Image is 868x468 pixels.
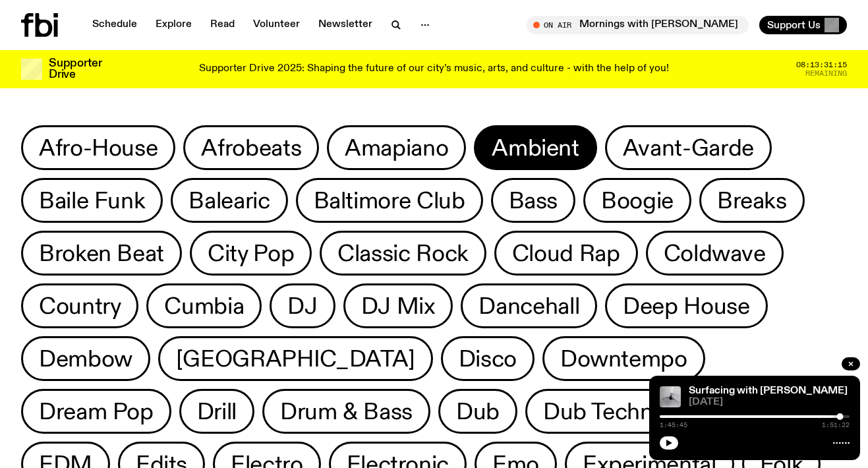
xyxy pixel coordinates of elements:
span: Afrobeats [201,135,301,161]
p: Supporter Drive 2025: Shaping the future of our city’s music, arts, and culture - with the help o... [199,63,669,75]
span: Boogie [601,188,674,214]
span: Drum & Bass [280,399,413,424]
span: Baile Funk [39,188,145,214]
button: Baile Funk [21,178,163,223]
a: Schedule [84,16,145,34]
button: Baltimore Club [296,178,483,223]
button: Ambient [474,125,596,170]
span: 08:13:31:15 [796,61,847,69]
button: Drum & Bass [262,389,430,434]
button: Avant-Garde [605,125,772,170]
h3: Supporter Drive [49,58,101,80]
span: Dub [456,399,500,424]
span: Remaining [805,70,847,77]
span: DJ [287,293,317,319]
span: Classic Rock [337,241,469,266]
span: 1:51:22 [822,422,850,428]
span: Coldwave [664,241,766,266]
span: Deep House [623,293,749,319]
span: Breaks [717,188,787,214]
span: Balearic [188,188,270,214]
button: Breaks [699,178,805,223]
button: City Pop [190,231,312,276]
button: Support Us [759,16,847,34]
a: Read [202,16,243,34]
button: Dub [438,389,517,434]
span: Country [39,293,121,319]
span: [GEOGRAPHIC_DATA] [176,346,415,372]
button: Amapiano [327,125,466,170]
span: Cumbia [164,293,244,319]
button: Cloud Rap [494,231,638,276]
button: On AirMornings with [PERSON_NAME] [527,16,749,34]
button: Dancehall [461,283,597,328]
button: Boogie [583,178,691,223]
button: DJ [270,283,335,328]
button: Balearic [171,178,287,223]
span: 1:45:45 [660,422,687,428]
button: Afro-House [21,125,175,170]
span: Amapiano [345,135,448,161]
span: Disco [459,346,517,372]
span: City Pop [208,241,294,266]
button: Broken Beat [21,231,182,276]
a: Volunteer [245,16,308,34]
button: Dub Techno [525,389,683,434]
span: Dembow [39,346,132,372]
button: Dembow [21,336,150,381]
span: Dancehall [478,293,579,319]
button: DJ Mix [343,283,453,328]
button: Classic Rock [320,231,486,276]
button: Disco [441,336,535,381]
button: Coldwave [646,231,784,276]
button: Bass [491,178,576,223]
span: Afro-House [39,135,158,161]
button: Drill [179,389,254,434]
span: [DATE] [689,397,850,407]
span: Avant-Garde [623,135,754,161]
button: Afrobeats [183,125,319,170]
span: Drill [197,399,237,424]
a: Surfacing with [PERSON_NAME] [689,386,848,396]
button: Dream Pop [21,389,171,434]
button: Country [21,283,138,328]
button: Downtempo [542,336,705,381]
span: Dream Pop [39,399,154,424]
span: Broken Beat [39,241,164,266]
span: Support Us [767,19,821,31]
span: Baltimore Club [314,188,465,214]
span: Cloud Rap [512,241,620,266]
span: DJ Mix [361,293,436,319]
span: Bass [509,188,558,214]
button: Deep House [605,283,767,328]
button: Cumbia [146,283,262,328]
span: Dub Techno [543,399,666,424]
span: Downtempo [560,346,687,372]
a: Newsletter [310,16,380,34]
button: [GEOGRAPHIC_DATA] [158,336,433,381]
span: Ambient [492,135,579,161]
a: Explore [148,16,200,34]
